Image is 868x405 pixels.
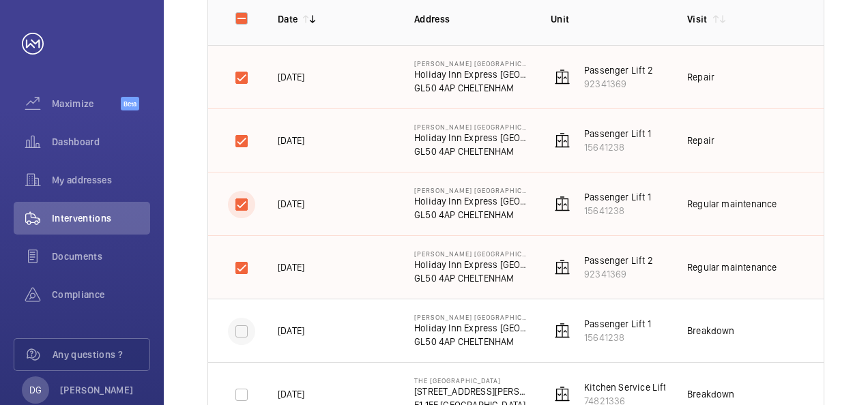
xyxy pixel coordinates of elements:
[687,70,714,84] div: Repair
[554,386,570,402] img: elevator.svg
[414,59,529,67] p: [PERSON_NAME] [GEOGRAPHIC_DATA]
[687,12,708,26] p: Visit
[554,196,570,212] img: elevator.svg
[414,385,529,398] p: [STREET_ADDRESS][PERSON_NAME]
[554,259,570,275] img: elevator.svg
[52,97,121,110] span: Maximize
[52,211,150,225] span: Interventions
[414,271,529,285] p: GL50 4AP CHELTENHAM
[414,313,529,321] p: [PERSON_NAME] [GEOGRAPHIC_DATA]
[687,260,777,274] div: Regular maintenance
[584,77,653,91] p: 92341369
[414,81,529,95] p: GL50 4AP CHELTENHAM
[278,70,304,84] p: [DATE]
[414,321,529,335] p: Holiday Inn Express [GEOGRAPHIC_DATA], an [GEOGRAPHIC_DATA]
[554,322,570,339] img: elevator.svg
[414,67,529,81] p: Holiday Inn Express [GEOGRAPHIC_DATA], an [GEOGRAPHIC_DATA]
[414,12,529,26] p: Address
[278,260,304,274] p: [DATE]
[414,258,529,271] p: Holiday Inn Express [GEOGRAPHIC_DATA], an [GEOGRAPHIC_DATA]
[52,135,150,149] span: Dashboard
[414,335,529,348] p: GL50 4AP CHELTENHAM
[687,134,714,147] div: Repair
[278,324,304,337] p: [DATE]
[414,208,529,222] p: GL50 4AP CHELTENHAM
[29,383,42,397] p: DG
[584,127,651,140] p: Passenger Lift 1
[584,63,653,77] p: Passenger Lift 2
[584,331,651,344] p: 15641238
[414,123,529,131] p: [PERSON_NAME] [GEOGRAPHIC_DATA]
[414,145,529,158] p: GL50 4AP CHELTENHAM
[584,204,651,217] p: 15641238
[52,250,150,263] span: Documents
[687,197,777,211] div: Regular maintenance
[584,254,653,267] p: Passenger Lift 2
[53,348,149,361] span: Any questions ?
[278,387,304,401] p: [DATE]
[554,132,570,149] img: elevator.svg
[584,190,651,204] p: Passenger Lift 1
[554,69,570,85] img: elevator.svg
[52,173,150,187] span: My addresses
[52,288,150,301] span: Compliance
[414,250,529,258] p: [PERSON_NAME] [GEOGRAPHIC_DATA]
[414,194,529,208] p: Holiday Inn Express [GEOGRAPHIC_DATA], an [GEOGRAPHIC_DATA]
[584,380,667,394] p: Kitchen Service Lift
[414,376,529,385] p: The [GEOGRAPHIC_DATA]
[414,186,529,194] p: [PERSON_NAME] [GEOGRAPHIC_DATA]
[551,12,665,26] p: Unit
[121,97,139,110] span: Beta
[687,387,735,401] div: Breakdown
[687,324,735,337] div: Breakdown
[278,134,304,147] p: [DATE]
[60,383,134,397] p: [PERSON_NAME]
[278,197,304,211] p: [DATE]
[584,140,651,154] p: 15641238
[414,131,529,145] p: Holiday Inn Express [GEOGRAPHIC_DATA], an [GEOGRAPHIC_DATA]
[584,267,653,281] p: 92341369
[278,12,298,26] p: Date
[584,317,651,331] p: Passenger Lift 1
